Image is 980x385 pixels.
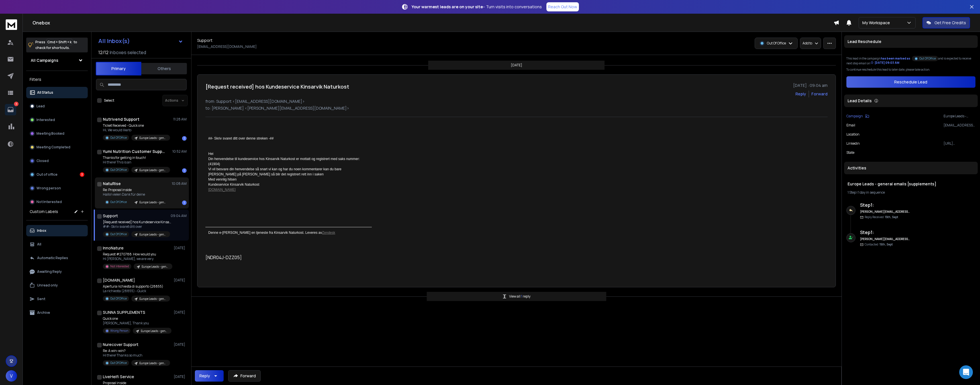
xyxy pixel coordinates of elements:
[103,277,135,283] h1: [DOMAIN_NAME]
[37,297,45,301] p: Sent
[208,177,369,197] p: Med vennlig hilsen Kundeservice Kinsarvik Naturkost
[103,342,138,347] h1: Nurecover Support
[228,370,261,382] button: Forward
[848,98,872,104] p: Lead Details
[103,192,170,197] p: Hallo! vielen Dank für deine
[103,220,171,224] p: [Request received] hos Kundeservice Kinsarvik
[142,265,169,269] p: Europe Leads - general emails [supplements]
[885,215,898,219] span: 15th, Sept
[172,181,187,186] p: 10:08 AM
[26,183,88,194] button: Wrong person
[141,62,187,75] button: Others
[103,213,118,219] h1: Support
[858,190,885,195] span: 1 day in sequence
[793,83,828,88] p: [DATE] : 09:04 am
[103,252,171,257] p: Request #270788: How would you
[37,283,58,288] p: Unread only
[36,145,70,150] p: Meeting Completed
[36,118,55,122] p: Interested
[848,39,881,44] p: Lead Reschedule
[174,310,187,315] p: [DATE]
[36,159,49,163] p: Closed
[860,202,910,208] h6: Step 1 :
[37,310,50,315] p: Archive
[103,284,170,289] p: Apertura richiesta di supporto (28855)
[26,142,88,153] button: Meeting Completed
[96,62,141,75] button: Primary
[205,99,828,104] p: from: Support <[EMAIL_ADDRESS][DOMAIN_NAME]>
[103,123,170,128] p: Ticket Received - Quick one
[26,225,88,236] button: Inbox
[944,123,975,128] p: [EMAIL_ADDRESS][DOMAIN_NAME]
[103,224,171,229] p: ##- Skriv svaret ditt over
[208,151,369,167] p: Hei Din henvendelse til kundeservice hos Kinsarvik Naturkost er mottatt og registrert med saks nu...
[26,293,88,305] button: Sent
[26,114,88,126] button: Interested
[944,141,975,146] p: [URL][DOMAIN_NAME]
[174,278,187,282] p: [DATE]
[103,374,134,380] h1: LiveHelfi Service
[37,256,68,260] p: Automatic Replies
[80,172,84,177] div: 3
[934,20,966,26] p: Get Free Credits
[871,61,899,65] div: [DATE] 09:03 AM
[195,370,224,382] button: Reply
[110,232,127,236] p: Out Of Office
[37,242,41,247] p: All
[26,239,88,250] button: All
[171,214,187,218] p: 09:04 AM
[26,196,88,208] button: Not Interested
[199,373,210,379] div: Reply
[110,168,127,172] p: Out Of Office
[172,149,187,154] p: 10:52 AM
[26,280,88,291] button: Unread only
[36,104,45,108] p: Lead
[811,91,828,97] div: Forward
[846,141,860,146] p: linkedin
[881,56,910,60] span: has been marked as
[174,374,187,379] p: [DATE]
[110,136,127,140] p: Out Of Office
[846,150,854,155] p: state
[46,39,72,45] span: Cmd + Shift + k
[103,321,171,325] p: [PERSON_NAME], Thank you
[860,229,910,236] h6: Step 1 :
[182,136,187,141] div: 1
[846,123,855,128] p: Email
[98,49,109,56] span: 12 / 12
[844,162,978,174] div: Activities
[846,132,859,137] p: location
[197,44,257,49] p: [EMAIL_ADDRESS][DOMAIN_NAME]
[37,228,46,233] p: Inbox
[848,181,974,187] h1: Europe Leads - general emails [supplements]
[860,237,910,241] h6: [PERSON_NAME][EMAIL_ADDRESS][DOMAIN_NAME]
[6,370,17,382] button: V
[103,310,145,315] h1: SUNNA SUPPLEMENTS
[865,242,893,247] p: Contacted
[848,190,856,195] span: 1 Step
[848,190,974,195] div: |
[104,98,114,103] label: Select
[322,231,335,235] a: Zendesk
[6,19,17,30] img: logo
[767,41,786,46] p: Out Of Office
[36,131,64,136] p: Meeting Booked
[919,56,936,61] p: Out Of Office
[36,186,61,191] p: Wrong person
[139,168,167,172] p: Europe Leads - general emails [supplements]
[26,75,88,83] h3: Filters
[103,160,170,165] p: Hi there! This is an
[182,168,187,173] div: 1
[103,128,170,132] p: Hi, We would like to
[103,349,170,353] p: Re: A win-win?
[139,297,167,301] p: Europe Leads - general emails [supplements]
[139,136,167,140] p: Europe Leads - general emails [supplements]
[26,87,88,98] button: All Status
[205,227,372,243] div: Denne e-[PERSON_NAME] en tjeneste fra Kinsarvik Naturkost. Leveres av
[862,20,892,26] p: My Workspace
[139,232,167,237] p: Europe Leads - general emails [supplements]
[521,294,523,299] span: 1
[860,210,910,214] h6: [PERSON_NAME][EMAIL_ADDRESS][DOMAIN_NAME]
